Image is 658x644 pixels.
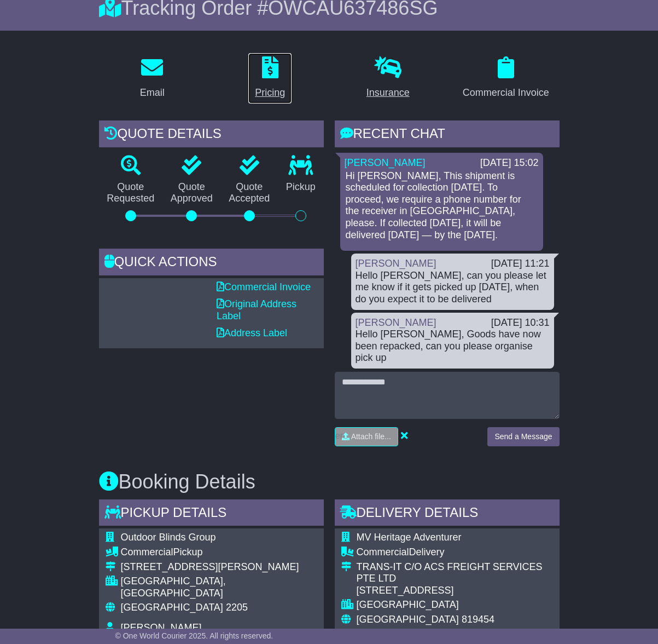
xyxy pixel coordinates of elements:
button: Send a Message [487,427,559,446]
a: [PERSON_NAME] [356,317,436,328]
span: 2205 [226,602,248,613]
span: 819454 [462,614,494,625]
a: Insurance [359,53,417,104]
a: Commercial Invoice [456,53,556,104]
div: RECENT CHAT [335,120,560,150]
div: [STREET_ADDRESS] [357,585,553,597]
div: Delivery [357,547,553,559]
p: Pickup [278,181,323,193]
h3: Booking Details [99,471,560,493]
span: [GEOGRAPHIC_DATA] [121,602,223,613]
a: [PERSON_NAME] [345,157,426,168]
div: Pickup Details [99,499,324,529]
div: [DATE] 15:02 [480,157,539,169]
div: [STREET_ADDRESS][PERSON_NAME] [121,561,317,573]
div: [DATE] 11:21 [491,258,550,270]
a: Original Address Label [217,298,296,321]
div: Quote Details [99,120,324,150]
p: Hi [PERSON_NAME], This shipment is scheduled for collection [DATE]. To proceed, we require a phon... [346,170,538,242]
div: Hello [PERSON_NAME], Goods have now been repacked, can you please organise pick up [356,329,550,364]
div: Insurance [366,85,410,100]
span: MV Heritage Adventurer [357,532,462,543]
a: Address Label [217,327,287,338]
span: Outdoor Blinds Group [121,532,216,543]
div: Hello [PERSON_NAME], can you please let me know if it gets picked up [DATE], when do you expect i... [356,270,550,306]
a: Pricing [248,53,292,104]
p: Quote Requested [99,181,163,205]
span: © One World Courier 2025. All rights reserved. [115,631,273,640]
span: [PERSON_NAME] [121,622,202,633]
div: Delivery Details [335,499,560,529]
div: Commercial Invoice [463,85,549,100]
a: Email [133,53,172,104]
div: [DATE] 10:31 [491,317,550,329]
a: Commercial Invoice [217,281,311,292]
div: Quick Actions [99,249,324,278]
div: [GEOGRAPHIC_DATA] [357,599,553,611]
p: Quote Accepted [221,181,278,205]
div: Pickup [121,547,317,559]
div: Email [140,85,165,100]
span: [GEOGRAPHIC_DATA] [357,614,459,625]
span: Commercial [121,547,173,557]
div: [GEOGRAPHIC_DATA], [GEOGRAPHIC_DATA] [121,576,317,599]
a: [PERSON_NAME] [356,258,436,269]
div: Pricing [255,85,285,100]
div: TRANS-IT C/O ACS FREIGHT SERVICES PTE LTD [357,561,553,585]
p: Quote Approved [162,181,221,205]
span: Commercial [357,547,409,557]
